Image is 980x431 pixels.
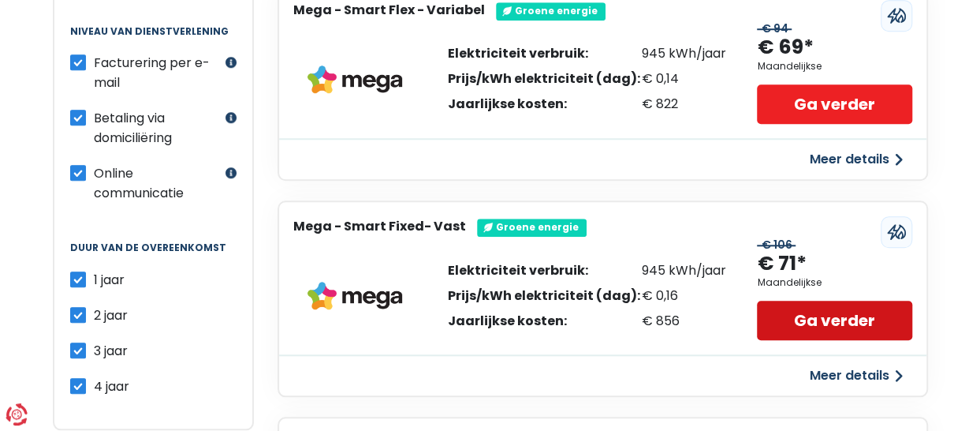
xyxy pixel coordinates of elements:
div: € 0,14 [642,73,726,85]
div: Groene energie [496,2,606,20]
div: Jaarlijkse kosten: [448,315,640,328]
img: Mega [307,282,402,310]
legend: Niveau van dienstverlening [70,26,237,53]
div: € 0,16 [642,290,726,302]
div: Jaarlijkse kosten: [448,98,640,111]
img: Mega [307,66,402,94]
div: Elektriciteit verbruik: [448,264,640,277]
h3: Mega - Smart Fixed- Vast [293,219,466,234]
h3: Mega - Smart Flex - Variabel [293,2,485,17]
span: 4 jaar [94,377,129,395]
div: Groene energie [477,219,587,236]
label: Online communicatie [94,163,222,203]
div: € 822 [642,98,726,111]
div: 945 kWh/jaar [642,264,726,277]
legend: Duur van de overeenkomst [70,242,237,269]
div: € 71* [757,251,806,277]
span: 3 jaar [94,342,128,360]
div: Prijs/kWh elektriciteit (dag): [448,290,640,302]
button: Meer details [800,145,912,174]
span: 2 jaar [94,306,128,324]
label: Facturering per e-mail [94,53,222,92]
span: 1 jaar [94,271,125,289]
a: Ga verder [757,301,911,340]
div: Maandelijkse [757,61,821,72]
div: 945 kWh/jaar [642,47,726,60]
div: € 106 [757,238,796,252]
div: € 69* [757,35,813,61]
button: Meer details [800,362,912,390]
div: € 94 [757,22,792,36]
div: Prijs/kWh elektriciteit (dag): [448,73,640,85]
div: Maandelijkse [757,277,821,288]
label: Betaling via domiciliëring [94,108,222,148]
div: € 856 [642,315,726,328]
a: Ga verder [757,84,911,124]
div: Elektriciteit verbruik: [448,47,640,60]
